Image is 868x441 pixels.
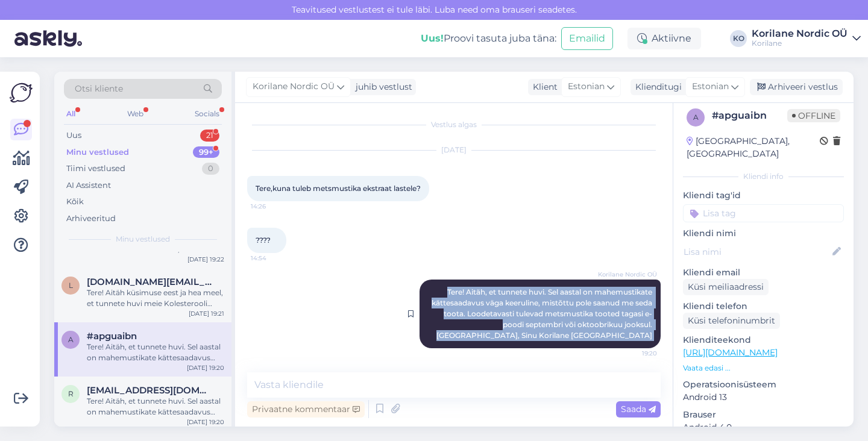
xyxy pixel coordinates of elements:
[202,163,219,175] div: 0
[683,378,844,391] p: Operatsioonisüsteem
[189,309,224,318] div: [DATE] 19:21
[10,81,33,104] img: Askly Logo
[69,281,73,290] span: l
[116,234,170,245] span: Minu vestlused
[125,106,146,122] div: Web
[256,184,421,193] span: Tere,kuna tuleb metsmustika ekstraat lastele?
[192,106,222,122] div: Socials
[621,404,656,414] span: Saada
[87,396,224,418] div: Tere! Aitäh, et tunnete huvi. Sel aastal on mahemustikate kättesaadavus väga keeruline, mistõttu ...
[64,106,78,122] div: All
[87,385,212,396] span: rootseve1@gmail.com
[256,236,271,245] span: ????
[627,28,701,49] div: Aktiivne
[247,401,365,418] div: Privaatne kommentaar
[66,146,129,158] div: Minu vestlused
[87,331,137,342] span: #apguaibn
[612,349,657,358] span: 19:20
[730,30,747,47] div: KO
[187,255,224,264] div: [DATE] 19:22
[68,389,74,398] span: r
[683,391,844,404] p: Android 13
[683,313,780,329] div: Küsi telefoninumbrit
[787,109,840,122] span: Offline
[247,119,661,130] div: Vestlus algas
[251,202,296,211] span: 14:26
[683,189,844,202] p: Kliendi tag'id
[687,135,820,160] div: [GEOGRAPHIC_DATA], [GEOGRAPHIC_DATA]
[87,277,212,287] span: liia.post@mail.ee
[683,347,778,358] a: [URL][DOMAIN_NAME]
[712,108,787,123] div: # apguaibn
[187,418,224,427] div: [DATE] 19:20
[598,270,657,279] span: Korilane Nordic OÜ
[631,81,682,93] div: Klienditugi
[253,80,335,93] span: Korilane Nordic OÜ
[683,171,844,182] div: Kliendi info
[693,113,699,122] span: a
[683,266,844,279] p: Kliendi email
[193,146,219,158] div: 99+
[683,334,844,346] p: Klienditeekond
[66,213,116,225] div: Arhiveeritud
[752,29,848,39] div: Korilane Nordic OÜ
[66,180,111,192] div: AI Assistent
[683,279,769,295] div: Küsi meiliaadressi
[692,80,729,93] span: Estonian
[752,29,861,48] a: Korilane Nordic OÜKorilane
[66,196,84,208] div: Kõik
[683,204,844,222] input: Lisa tag
[68,335,74,344] span: a
[200,130,219,142] div: 21
[66,163,125,175] div: Tiimi vestlused
[683,300,844,313] p: Kliendi telefon
[421,33,444,44] b: Uus!
[683,421,844,434] p: Android 4.0
[351,81,412,93] div: juhib vestlust
[528,81,558,93] div: Klient
[752,39,848,48] div: Korilane
[75,83,123,95] span: Otsi kliente
[568,80,605,93] span: Estonian
[187,363,224,372] div: [DATE] 19:20
[750,79,843,95] div: Arhiveeri vestlus
[421,31,556,46] div: Proovi tasuta juba täna:
[87,287,224,309] div: Tere! Aitäh küsimuse eest ja hea meel, et tunnete huvi meie Kolesterooli Tervise kapslite vastu. ...
[683,363,844,374] p: Vaata edasi ...
[247,145,661,155] div: [DATE]
[683,227,844,240] p: Kliendi nimi
[87,342,224,363] div: Tere! Aitäh, et tunnete huvi. Sel aastal on mahemustikate kättesaadavus väga keeruline, mistõttu ...
[66,130,81,142] div: Uus
[432,287,654,340] span: Tere! Aitäh, et tunnete huvi. Sel aastal on mahemustikate kättesaadavus väga keeruline, mistõttu ...
[683,408,844,421] p: Brauser
[684,245,830,258] input: Lisa nimi
[561,27,613,50] button: Emailid
[251,254,296,263] span: 14:54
